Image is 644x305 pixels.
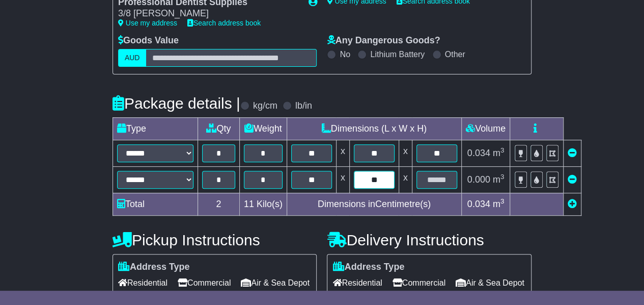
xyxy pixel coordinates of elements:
[287,193,461,215] td: Dimensions in Centimetre(s)
[118,275,167,291] span: Residential
[399,166,412,193] td: x
[500,197,505,205] sup: 3
[287,117,461,140] td: Dimensions (L x W x H)
[118,35,179,46] label: Goods Value
[467,199,490,209] span: 0.034
[332,275,382,291] span: Residential
[113,117,198,140] td: Type
[399,140,412,166] td: x
[493,199,505,209] span: m
[118,8,298,19] div: 3/8 [PERSON_NAME]
[113,232,317,248] h4: Pickup Instructions
[113,193,198,215] td: Total
[500,173,505,181] sup: 3
[327,232,531,248] h4: Delivery Instructions
[456,275,524,291] span: Air & Sea Depot
[336,140,349,166] td: x
[493,148,505,158] span: m
[239,193,287,215] td: Kilo(s)
[198,193,239,215] td: 2
[370,49,425,59] label: Lithium Battery
[178,275,231,291] span: Commercial
[118,262,190,273] label: Address Type
[239,117,287,140] td: Weight
[241,275,310,291] span: Air & Sea Depot
[500,146,505,154] sup: 3
[253,100,277,112] label: kg/cm
[467,148,490,158] span: 0.034
[187,19,261,27] a: Search address book
[445,49,465,59] label: Other
[336,166,349,193] td: x
[568,199,577,209] a: Add new item
[493,174,505,185] span: m
[113,95,240,112] h4: Package details |
[198,117,239,140] td: Qty
[568,174,577,185] a: Remove this item
[467,174,490,185] span: 0.000
[118,49,147,67] label: AUD
[393,275,445,291] span: Commercial
[327,35,440,46] label: Any Dangerous Goods?
[332,262,404,273] label: Address Type
[568,148,577,158] a: Remove this item
[461,117,510,140] td: Volume
[295,100,312,112] label: lb/in
[244,199,254,209] span: 11
[118,19,177,27] a: Use my address
[340,49,350,59] label: No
